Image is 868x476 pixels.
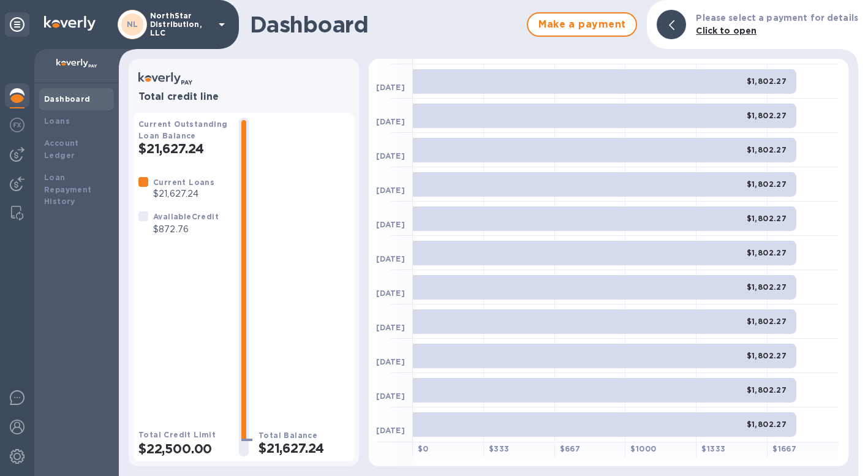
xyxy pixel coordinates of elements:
b: NL [127,20,138,29]
p: NorthStar Distribution, LLC [150,12,211,37]
b: [DATE] [376,151,405,161]
p: $872.76 [153,223,219,236]
b: [DATE] [376,220,405,229]
b: [DATE] [376,391,405,401]
b: Account Ledger [44,138,79,160]
b: $1,802.27 [747,214,787,223]
b: $ 1667 [772,444,796,453]
b: [DATE] [376,254,405,263]
b: Please select a payment for details [696,13,858,23]
b: $ 333 [489,444,510,453]
b: [DATE] [376,289,405,298]
span: Make a payment [538,17,626,32]
b: $1,802.27 [747,77,787,86]
b: $1,802.27 [747,420,787,429]
b: $1,802.27 [747,317,787,326]
b: $1,802.27 [747,248,787,257]
b: Total Credit Limit [138,430,216,439]
img: Foreign exchange [10,118,25,132]
h2: $22,500.00 [138,441,229,456]
b: $1,802.27 [747,145,787,154]
b: Loans [44,116,70,126]
b: $1,802.27 [747,179,787,189]
b: Loan Repayment History [44,173,92,206]
b: $ 0 [418,444,429,453]
b: [DATE] [376,117,405,126]
b: $ 1333 [701,444,725,453]
b: $1,802.27 [747,351,787,360]
b: $1,802.27 [747,111,787,120]
img: Logo [44,16,96,31]
b: Current Loans [153,178,214,187]
h2: $21,627.24 [259,440,349,456]
b: $1,802.27 [747,282,787,292]
b: Current Outstanding Loan Balance [138,119,228,140]
b: $1,802.27 [747,385,787,395]
b: [DATE] [376,323,405,332]
b: Click to open [696,26,757,36]
b: Total Balance [259,431,317,440]
b: [DATE] [376,83,405,92]
b: [DATE] [376,426,405,435]
h2: $21,627.24 [138,141,229,156]
div: Unpin categories [5,12,29,37]
h1: Dashboard [250,12,521,37]
b: Available Credit [153,212,219,221]
b: Dashboard [44,94,91,104]
b: $ 667 [560,444,581,453]
b: [DATE] [376,186,405,195]
b: [DATE] [376,357,405,366]
h3: Total credit line [138,91,349,103]
b: $ 1000 [630,444,656,453]
p: $21,627.24 [153,187,214,200]
button: Make a payment [527,12,637,37]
